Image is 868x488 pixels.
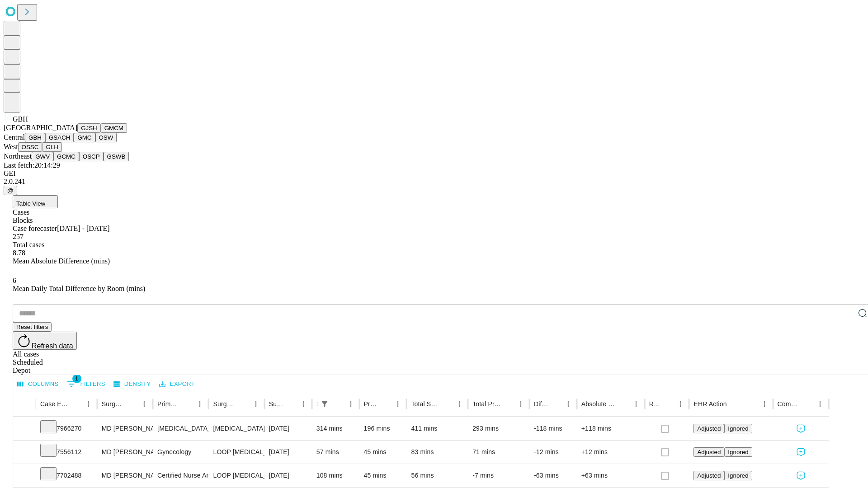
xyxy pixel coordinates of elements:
[16,200,45,207] span: Table View
[138,398,151,410] button: Menu
[18,142,42,152] button: OSSC
[213,400,236,408] div: Surgery Name
[440,398,453,410] button: Sort
[82,398,95,410] button: Menu
[102,464,148,487] div: MD [PERSON_NAME]
[801,398,814,410] button: Sort
[13,195,58,208] button: Table View
[102,417,148,440] div: MD [PERSON_NAME]
[57,225,109,232] span: [DATE] - [DATE]
[472,464,525,487] div: -7 mins
[318,398,331,410] div: 1 active filter
[125,398,138,410] button: Sort
[693,471,724,480] button: Adjusted
[13,241,44,249] span: Total cases
[297,398,310,410] button: Menu
[316,441,355,464] div: 57 mins
[697,472,721,479] span: Adjusted
[13,115,28,123] span: GBH
[72,374,81,383] span: 1
[693,400,726,408] div: EHR Action
[411,417,463,440] div: 411 mins
[42,142,61,152] button: GLH
[53,152,79,161] button: GCMC
[581,464,640,487] div: +63 mins
[13,277,16,284] span: 6
[16,324,48,330] span: Reset filters
[40,441,93,464] div: 7556112
[13,233,24,240] span: 257
[453,398,466,410] button: Menu
[562,398,575,410] button: Menu
[534,441,572,464] div: -12 mins
[379,398,392,410] button: Sort
[316,464,355,487] div: 108 mins
[316,400,317,408] div: Scheduled In Room Duration
[13,322,52,332] button: Reset filters
[95,133,117,142] button: OSW
[269,464,307,487] div: [DATE]
[364,400,378,408] div: Predicted In Room Duration
[213,417,259,440] div: [MEDICAL_DATA] SIMPLE COMPLETE
[32,342,73,350] span: Refresh data
[728,449,748,455] span: Ignored
[18,421,31,437] button: Expand
[4,169,864,178] div: GEI
[411,464,463,487] div: 56 mins
[697,425,721,432] span: Adjusted
[213,441,259,464] div: LOOP [MEDICAL_DATA] EXCISION PROCEDURE
[472,400,501,408] div: Total Predicted Duration
[4,161,60,169] span: Last fetch: 20:14:29
[411,400,439,408] div: Total Scheduled Duration
[316,417,355,440] div: 314 mins
[364,441,402,464] div: 45 mins
[4,178,864,186] div: 2.0.241
[728,425,748,432] span: Ignored
[344,398,357,410] button: Menu
[4,133,25,141] span: Central
[18,468,31,484] button: Expand
[157,464,204,487] div: Certified Nurse Anesthetist
[472,417,525,440] div: 293 mins
[13,332,77,350] button: Refresh data
[7,187,14,194] span: @
[4,124,77,131] span: [GEOGRAPHIC_DATA]
[630,398,642,410] button: Menu
[32,152,53,161] button: GWV
[237,398,250,410] button: Sort
[25,133,45,142] button: GBH
[724,447,752,457] button: Ignored
[514,398,527,410] button: Menu
[674,398,687,410] button: Menu
[693,424,724,433] button: Adjusted
[269,400,283,408] div: Surgery Date
[581,417,640,440] div: +118 mins
[111,377,153,391] button: Density
[157,441,204,464] div: Gynecology
[157,400,180,408] div: Primary Service
[758,398,771,410] button: Menu
[157,417,204,440] div: [MEDICAL_DATA]
[74,133,95,142] button: GMC
[728,398,741,410] button: Sort
[534,417,572,440] div: -118 mins
[4,186,17,195] button: @
[364,464,402,487] div: 45 mins
[411,441,463,464] div: 83 mins
[364,417,402,440] div: 196 mins
[13,225,57,232] span: Case forecaster
[697,449,721,455] span: Adjusted
[102,400,124,408] div: Surgeon Name
[318,398,331,410] button: Show filters
[13,285,145,292] span: Mean Daily Total Difference by Room (mins)
[250,398,262,410] button: Menu
[40,400,69,408] div: Case Epic Id
[534,400,548,408] div: Difference
[814,398,826,410] button: Menu
[193,398,206,410] button: Menu
[269,441,307,464] div: [DATE]
[4,143,18,150] span: West
[13,257,110,265] span: Mean Absolute Difference (mins)
[101,123,127,133] button: GMCM
[15,377,61,391] button: Select columns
